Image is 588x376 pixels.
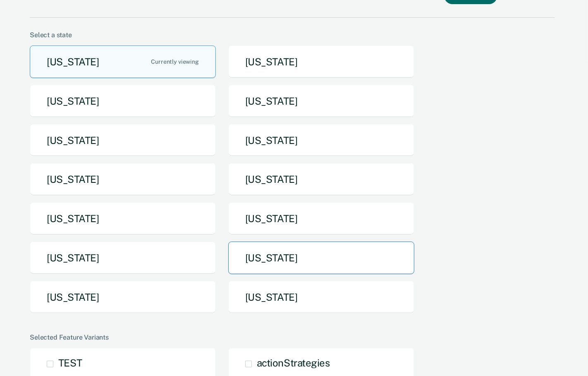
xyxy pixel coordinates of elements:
[30,124,216,157] button: [US_STATE]
[257,357,330,369] span: actionStrategies
[30,85,216,117] button: [US_STATE]
[228,46,414,78] button: [US_STATE]
[30,46,216,78] button: [US_STATE]
[228,242,414,274] button: [US_STATE]
[228,202,414,235] button: [US_STATE]
[58,357,82,369] span: TEST
[30,202,216,235] button: [US_STATE]
[228,85,414,117] button: [US_STATE]
[228,163,414,196] button: [US_STATE]
[228,281,414,314] button: [US_STATE]
[30,242,216,274] button: [US_STATE]
[30,333,555,341] div: Selected Feature Variants
[30,31,555,39] div: Select a state
[228,124,414,157] button: [US_STATE]
[30,281,216,314] button: [US_STATE]
[30,163,216,196] button: [US_STATE]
